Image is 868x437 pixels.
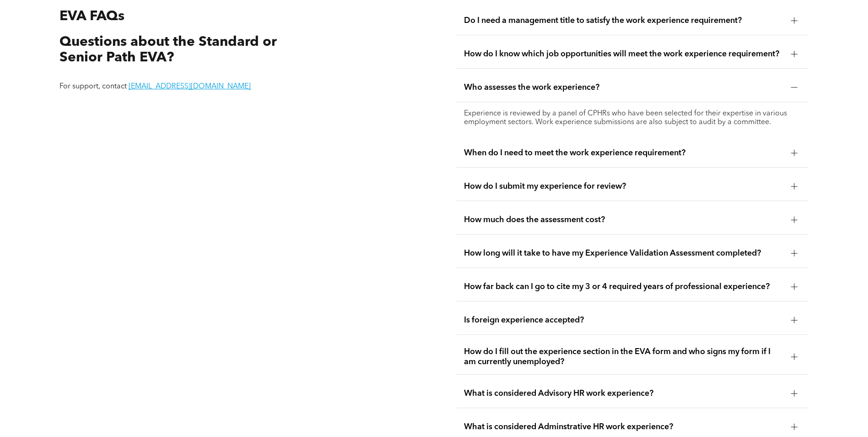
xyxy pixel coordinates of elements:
[464,422,784,432] span: What is considered Adminstrative HR work experience?
[464,282,784,292] span: How far back can I go to cite my 3 or 4 required years of professional experience?
[464,16,784,26] span: Do I need a management title to satisfy the work experience requirement?
[129,83,251,90] a: [EMAIL_ADDRESS][DOMAIN_NAME]
[464,181,784,191] span: How do I submit my experience for review?
[464,347,784,367] span: How do I fill out the experience section in the EVA form and who signs my form if I am currently ...
[59,35,277,65] span: Questions about the Standard or Senior Path EVA?
[464,388,784,399] span: What is considered Advisory HR work experience?
[464,82,784,93] span: Who assesses the work experience?
[464,215,784,225] span: How much does the assessment cost?
[464,49,784,59] span: How do I know which job opportunities will meet the work experience requirement?
[464,148,784,158] span: When do I need to meet the work experience requirement?
[464,315,784,325] span: Is foreign experience accepted?
[59,10,124,23] span: EVA FAQs
[464,109,801,127] p: Experience is reviewed by a panel of CPHRs who have been selected for their expertise in various ...
[59,83,127,90] span: For support, contact
[464,248,784,258] span: How long will it take to have my Experience Validation Assessment completed?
